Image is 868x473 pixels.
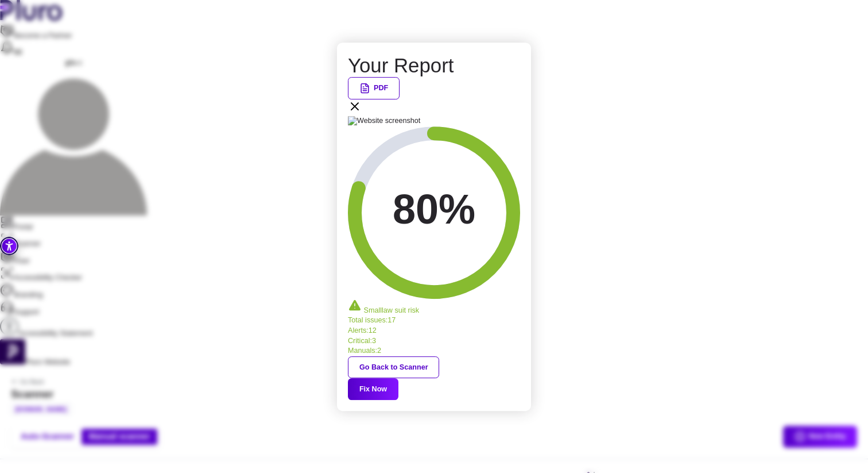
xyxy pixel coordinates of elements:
[348,116,520,126] img: Website screenshot
[348,346,520,356] li: Manuals :
[348,299,520,316] div: Small law suit risk
[369,326,377,334] span: 12
[348,336,520,347] li: Critical :
[348,316,520,326] li: Total issues :
[348,53,520,78] h2: Your Report
[348,326,520,336] li: Alerts :
[372,337,376,345] span: 3
[348,356,439,378] button: Go Back to Scanner
[393,186,475,232] text: 80%
[348,378,398,400] button: Fix Now
[377,347,381,355] span: 2
[387,317,396,325] span: 17
[348,78,400,99] button: PDF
